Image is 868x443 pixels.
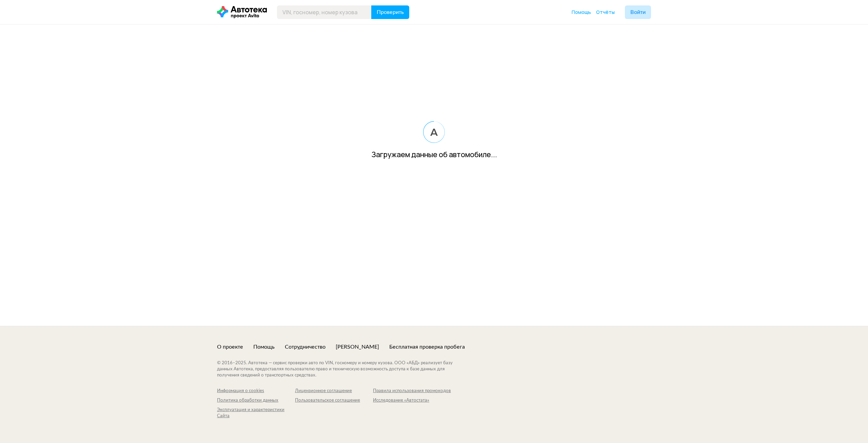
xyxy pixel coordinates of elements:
span: Войти [630,10,646,15]
a: Помощь [572,9,591,16]
a: [PERSON_NAME] [336,343,379,351]
a: Политика обработки данных [217,398,295,404]
button: Проверить [371,5,409,19]
a: Исследование «Автостата» [373,398,451,404]
div: © 2016– 2025 . Автотека — сервис проверки авто по VIN, госномеру и номеру кузова. ООО «АБД» реали... [217,360,466,379]
a: Правила использования промокодов [373,388,451,394]
a: Лицензионное соглашение [295,388,373,394]
a: О проекте [217,343,243,351]
div: Загружаем данные об автомобиле... [371,150,497,160]
input: VIN, госномер, номер кузова [277,5,372,19]
button: Войти [625,5,651,19]
a: Сотрудничество [285,343,325,351]
a: Помощь [253,343,275,351]
span: Проверить [377,10,404,15]
a: Информация о cookies [217,388,295,394]
a: Пользовательское соглашение [295,398,373,404]
a: Бесплатная проверка пробега [389,343,465,351]
a: Эксплуатация и характеристики Сайта [217,407,295,419]
a: Отчёты [596,9,615,16]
